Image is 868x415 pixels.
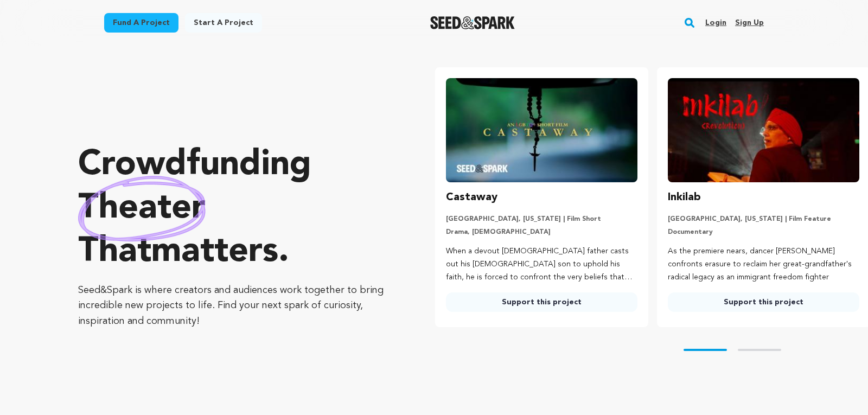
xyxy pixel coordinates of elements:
[446,189,497,206] h3: Castaway
[430,16,515,29] a: Seed&Spark Homepage
[446,228,637,237] p: Drama, [DEMOGRAPHIC_DATA]
[78,176,206,241] img: hand sketched image
[668,228,859,237] p: Documentary
[735,14,764,31] a: Sign up
[446,245,637,284] p: When a devout [DEMOGRAPHIC_DATA] father casts out his [DEMOGRAPHIC_DATA] son to uphold his faith,...
[104,13,178,33] a: Fund a project
[430,16,515,29] img: Seed&Spark Logo Dark Mode
[446,215,637,224] p: [GEOGRAPHIC_DATA], [US_STATE] | Film Short
[668,292,859,312] a: Support this project
[151,235,278,270] span: matters
[78,144,392,274] p: Crowdfunding that .
[668,215,859,224] p: [GEOGRAPHIC_DATA], [US_STATE] | Film Feature
[446,292,637,312] a: Support this project
[185,13,262,33] a: Start a project
[446,78,637,182] img: Castaway image
[78,283,392,329] p: Seed&Spark is where creators and audiences work together to bring incredible new projects to life...
[668,245,859,284] p: As the premiere nears, dancer [PERSON_NAME] confronts erasure to reclaim her great-grandfather's ...
[668,189,701,206] h3: Inkilab
[668,78,859,182] img: Inkilab image
[705,14,726,31] a: Login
